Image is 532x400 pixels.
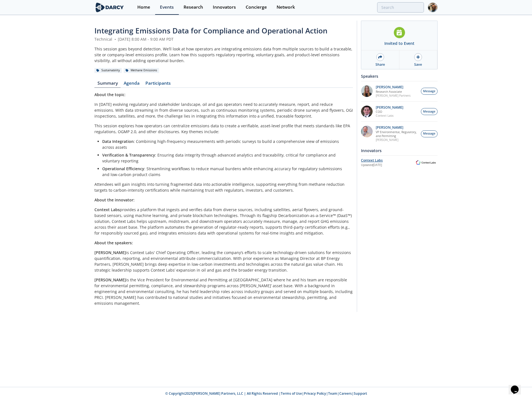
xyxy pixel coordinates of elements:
[421,88,438,95] button: Message
[277,5,295,9] div: Network
[509,378,526,394] iframe: chat widget
[94,3,125,12] img: logo-wide.svg
[361,85,373,97] img: 1e06ca1f-8078-4f37-88bf-70cc52a6e7bd
[94,46,353,64] div: This session goes beyond detection. We’ll look at how operators are integrating emissions data fr...
[376,90,411,94] p: Research Associate
[94,240,133,245] strong: About the speakers:
[421,108,438,115] button: Message
[94,207,353,236] p: provides a platform that ingests and verifies data from diverse sources, including satellites, ae...
[94,26,328,36] span: Integrating Emissions Data for Compliance and Operational Action
[428,3,438,12] img: Profile
[102,138,349,150] li: : Combining high-frequency measurements with periodic surveys to build a comprehensive view of em...
[423,131,435,136] span: Message
[94,92,353,97] p: :
[94,197,135,203] strong: About the innovator:
[94,207,120,212] strong: Context Labs
[376,130,418,138] p: VP Environmental, Regulatory, and Permitting
[304,391,326,396] a: Privacy Policy
[246,5,267,9] div: Concierge
[421,130,438,137] button: Message
[160,5,174,9] div: Events
[184,5,203,9] div: Research
[281,391,302,396] a: Terms of Use
[137,5,150,9] div: Home
[361,126,373,137] img: ed2b4adb-f152-4947-b39b-7b15fa9ececc
[384,40,414,46] div: Invited to Event
[361,163,414,167] div: Updated [DATE]
[328,391,337,396] a: Team
[94,68,122,73] div: Sustainability
[376,126,418,130] p: [PERSON_NAME]
[361,158,438,167] a: Context Labs Updated[DATE] Context Labs
[94,250,353,273] p: is Context Labs' Chief Operating Officer, leading the company’s efforts to scale technology-drive...
[94,277,126,282] strong: [PERSON_NAME]
[361,106,373,117] img: 501ea5c4-0272-445a-a9c3-1e215b6764fd
[142,81,174,88] a: Participants
[376,138,418,142] p: [PERSON_NAME]
[94,277,353,306] p: is the Vice President for Environmental and Permitting at [GEOGRAPHIC_DATA] where he and his team...
[94,181,353,193] p: Attendees will gain insights into turning fragmented data into actionable intelligence, supportin...
[423,109,435,114] span: Message
[94,123,353,135] p: This session explores how operators can centralize emissions data to create a verifiable, asset-l...
[361,158,414,163] div: Context Labs
[414,62,422,67] div: Save
[376,114,403,118] p: Context Labs
[376,110,403,114] p: COO
[60,391,472,396] p: © Copyright 2025 [PERSON_NAME] Partners, LLC | All Rights Reserved | | | | |
[94,81,121,88] a: Summary
[414,159,438,166] img: Context Labs
[102,152,155,158] strong: Verification & Transparency
[102,166,144,171] strong: Operational Efficiency
[375,62,385,67] div: Share
[361,146,438,155] div: Innovators
[94,92,125,97] strong: About the topic
[361,71,438,81] div: Speakers
[423,89,435,94] span: Message
[94,250,126,255] strong: [PERSON_NAME]
[94,101,353,119] p: In [DATE] evolving regulatory and stakeholder landscape, oil and gas operators need to accurately...
[213,5,236,9] div: Innovators
[376,85,411,89] p: [PERSON_NAME]
[377,2,424,13] input: Advanced Search
[124,68,159,73] div: Methane Emissions
[102,152,349,164] li: : Ensuring data integrity through advanced analytics and traceability, critical for compliance an...
[121,81,142,88] a: Agenda
[376,94,411,97] p: [PERSON_NAME] Partners
[376,106,403,109] p: [PERSON_NAME]
[113,36,117,42] span: •
[102,166,349,177] li: : Streamlining workflows to reduce manual burdens while enhancing accuracy for regulatory submiss...
[354,391,367,396] a: Support
[339,391,352,396] a: Careers
[94,36,353,42] div: Technical [DATE] 8:00 AM - 9:00 AM PDT
[102,139,134,144] strong: Data Integration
